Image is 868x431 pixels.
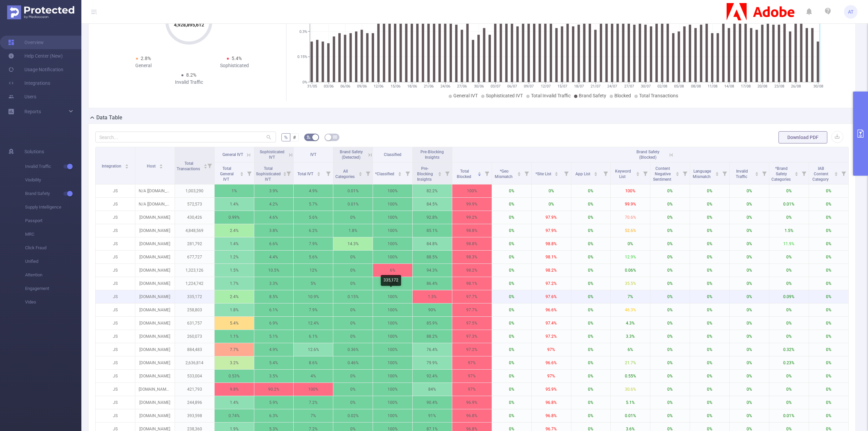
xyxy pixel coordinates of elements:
p: 0% [333,264,373,277]
p: 0% [809,251,848,263]
div: Sort [834,171,838,175]
p: 0% [730,224,769,237]
tspan: 0% [302,80,307,84]
tspan: 08/08 [691,84,701,89]
p: 84.5% [413,198,452,211]
span: Video [25,295,81,309]
p: 100% [373,251,412,263]
i: icon: caret-up [715,171,719,173]
i: icon: caret-up [477,171,481,173]
i: Filter menu [601,162,610,184]
div: Sort [594,171,598,175]
i: icon: caret-down [125,166,129,168]
p: 1,323,126 [175,264,214,277]
p: JS [96,264,135,277]
p: 0% [650,198,690,211]
tspan: 24/06 [441,84,451,89]
p: 0% [571,224,611,237]
p: 98.3% [452,251,492,263]
span: Content Negative Sentiment [653,166,672,182]
p: 99.9% [452,198,492,211]
p: 98.1% [532,251,571,263]
div: Sophisticated [189,62,280,69]
p: 0% [492,184,531,197]
span: Visibility [25,173,81,187]
i: icon: caret-down [676,173,679,175]
p: 94.3% [413,264,452,277]
p: 0% [690,251,729,263]
span: Brand Safety (Detected) [340,150,363,160]
p: 2.4% [215,224,254,237]
p: 0% [769,251,809,263]
p: 0% [769,211,809,224]
i: icon: caret-down [715,173,719,175]
div: Sort [358,171,362,175]
tspan: 06/06 [340,84,350,89]
p: 0% [650,184,690,197]
span: Brand Safety (Blocked) [636,150,659,160]
p: 1,003,290 [175,184,214,197]
i: Filter menu [759,162,769,184]
p: 0% [690,211,729,224]
p: 11.9% [769,237,809,250]
i: Filter menu [720,162,729,184]
p: 0% [769,184,809,197]
p: 0% [492,224,531,237]
p: 0% [650,237,690,250]
tspan: 18/06 [407,84,417,89]
i: icon: caret-up [398,171,401,173]
div: Sort [517,171,521,175]
p: 92.8% [413,211,452,224]
i: Filter menu [323,162,333,184]
tspan: 15/07 [557,84,567,89]
p: 0% [690,198,729,211]
tspan: 03/07 [491,84,500,89]
i: Filter menu [244,162,254,184]
tspan: 05/08 [674,84,684,89]
p: 1.5% [215,264,254,277]
p: 10.5% [254,264,294,277]
tspan: 03/06 [324,84,334,89]
span: Classified [384,152,401,157]
span: Brand Safety [579,93,606,98]
span: App List [575,172,591,176]
p: 0% [809,237,848,250]
i: icon: caret-down [594,173,597,175]
i: Filter menu [640,162,650,184]
tspan: 0.15% [297,55,307,59]
div: Sort [159,163,163,167]
p: 6.6% [254,237,294,250]
i: icon: caret-down [555,173,558,175]
p: 0% [492,198,531,211]
p: 0.01% [769,198,809,211]
p: 84.8% [413,237,452,250]
p: [DOMAIN_NAME] [135,224,175,237]
span: Unified [25,255,81,268]
p: JS [96,251,135,263]
p: JS [96,224,135,237]
p: 0.01% [333,184,373,197]
span: Sophisticated IVT [260,150,284,160]
p: 0% [650,224,690,237]
span: Host [147,164,157,169]
p: 5.7% [294,198,333,211]
p: 14.3% [333,237,373,250]
span: # [293,135,296,140]
p: 0% [333,251,373,263]
p: JS [96,211,135,224]
div: Sort [283,171,287,175]
p: 7.9% [294,237,333,250]
div: Sort [240,171,244,175]
tspan: 0.3% [299,30,307,34]
span: *Classified [375,172,395,176]
p: [DOMAIN_NAME] [135,264,175,277]
div: Sort [715,171,719,175]
p: 1.8% [333,224,373,237]
p: 0% [809,198,848,211]
p: 82.2% [413,184,452,197]
button: Download PDF [778,131,827,143]
tspan: 31/05 [307,84,317,89]
span: Pre-Blocking Insights [420,150,444,160]
p: 5.6% [294,211,333,224]
tspan: 30/08 [813,84,823,89]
